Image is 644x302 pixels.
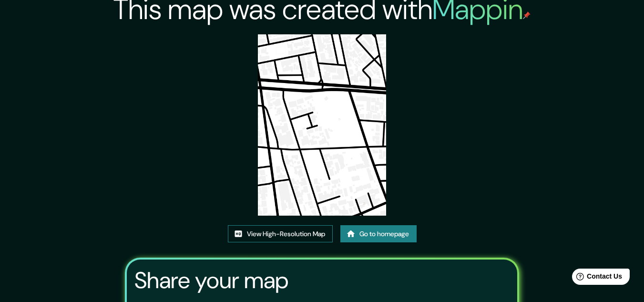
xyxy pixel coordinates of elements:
a: View High-Resolution Map [228,225,333,243]
iframe: Help widget launcher [559,265,634,292]
img: created-map [258,34,386,216]
img: mappin-pin [523,11,531,19]
h3: Share your map [134,267,288,294]
a: Go to homepage [340,225,417,243]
